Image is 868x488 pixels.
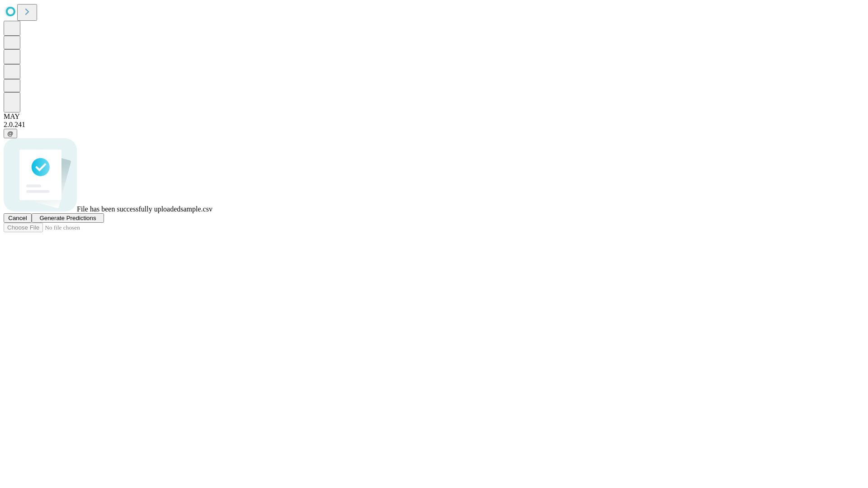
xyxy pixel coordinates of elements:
span: @ [7,130,14,137]
div: 2.0.241 [4,121,864,129]
span: Cancel [8,215,27,221]
span: sample.csv [180,205,212,213]
button: Cancel [4,213,32,223]
span: Generate Predictions [39,215,96,221]
button: Generate Predictions [32,213,104,223]
button: @ [4,129,17,138]
div: MAY [4,113,864,121]
span: File has been successfully uploaded [77,205,180,213]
